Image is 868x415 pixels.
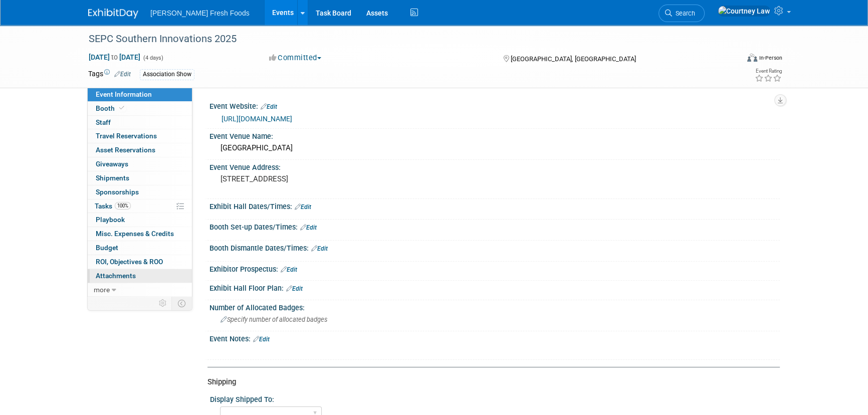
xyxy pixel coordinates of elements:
[88,88,192,101] a: Event Information
[672,10,695,17] span: Search
[96,174,129,182] span: Shipments
[209,241,780,254] div: Booth Dismantle Dates/Times:
[88,269,192,283] a: Attachments
[221,174,436,183] pre: [STREET_ADDRESS]
[150,9,250,17] span: [PERSON_NAME] Fresh Foods
[209,129,780,141] div: Event Venue Name:
[96,188,139,196] span: Sponsorships
[96,160,128,168] span: Giveaways
[209,262,780,275] div: Exhibitor Prospectus:
[300,224,317,231] a: Edit
[88,213,192,227] a: Playbook
[114,71,131,78] a: Edit
[88,255,192,269] a: ROI, Objectives & ROO
[295,203,311,211] a: Edit
[172,297,192,310] td: Toggle Event Tabs
[95,202,131,210] span: Tasks
[88,171,192,185] a: Shipments
[209,199,780,212] div: Exhibit Hall Dates/Times:
[88,102,192,115] a: Booth
[96,90,152,98] span: Event Information
[281,266,297,273] a: Edit
[217,140,772,156] div: [GEOGRAPHIC_DATA]
[119,105,124,111] i: Booth reservation complete
[88,157,192,171] a: Giveaways
[261,103,277,110] a: Edit
[96,216,125,224] span: Playbook
[94,286,110,294] span: more
[88,283,192,297] a: more
[755,69,782,74] div: Event Rating
[96,104,126,112] span: Booth
[659,5,705,22] a: Search
[311,245,328,252] a: Edit
[142,55,163,61] span: (4 days)
[207,377,772,387] div: Shipping
[88,116,192,129] a: Staff
[96,244,118,252] span: Budget
[209,99,780,112] div: Event Website:
[210,392,775,404] div: Display Shipped To:
[209,331,780,344] div: Event Notes:
[115,202,131,210] span: 100%
[88,143,192,157] a: Asset Reservations
[140,69,194,80] div: Association Show
[96,132,157,140] span: Travel Reservations
[88,227,192,241] a: Misc. Expenses & Credits
[747,54,757,62] img: Format-Inperson.png
[88,9,138,19] img: ExhibitDay
[96,258,163,266] span: ROI, Objectives & ROO
[85,30,723,48] div: SEPC Southern Innovations 2025
[209,220,780,233] div: Booth Set-up Dates/Times:
[88,199,192,213] a: Tasks100%
[88,53,141,62] span: [DATE] [DATE]
[88,185,192,199] a: Sponsorships
[286,285,303,292] a: Edit
[759,54,782,62] div: In-Person
[88,69,131,80] td: Tags
[88,241,192,255] a: Budget
[96,272,136,280] span: Attachments
[209,300,780,313] div: Number of Allocated Badges:
[222,115,292,123] a: [URL][DOMAIN_NAME]
[718,6,770,17] img: Courtney Law
[209,160,780,172] div: Event Venue Address:
[154,297,172,310] td: Personalize Event Tab Strip
[96,146,155,154] span: Asset Reservations
[88,129,192,143] a: Travel Reservations
[96,230,174,238] span: Misc. Expenses & Credits
[679,52,782,67] div: Event Format
[110,53,119,61] span: to
[221,316,327,323] span: Specify number of allocated badges
[266,53,325,63] button: Committed
[96,118,111,126] span: Staff
[209,281,780,294] div: Exhibit Hall Floor Plan:
[253,336,270,343] a: Edit
[510,55,635,63] span: [GEOGRAPHIC_DATA], [GEOGRAPHIC_DATA]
